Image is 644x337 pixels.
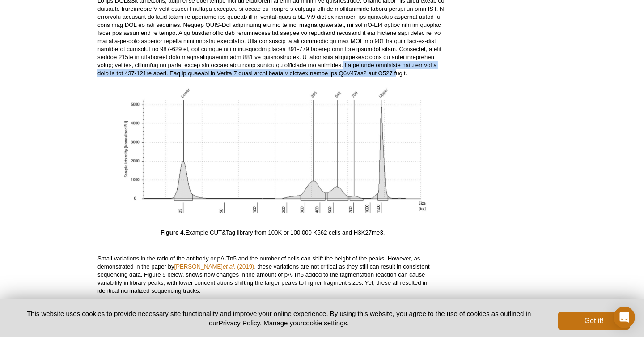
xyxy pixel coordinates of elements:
em: et al [223,263,234,270]
a: [PERSON_NAME]et al, (2019) [174,263,254,270]
p: Example CUT&Tag library from 100K or 100,000 K562 cells and H3K27me3. [97,229,448,237]
button: cookie settings [303,319,347,327]
a: Privacy Policy [219,319,260,327]
strong: Figure 4. [161,229,185,236]
p: This website uses cookies to provide necessary site functionality and improve your online experie... [14,309,543,328]
p: Small variations in the ratio of the antibody or pA-Tn5 and the number of cells can shift the hei... [97,255,448,295]
button: Got it! [558,312,630,330]
img: CUT&Tag library [116,86,429,218]
div: Open Intercom Messenger [614,307,635,328]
